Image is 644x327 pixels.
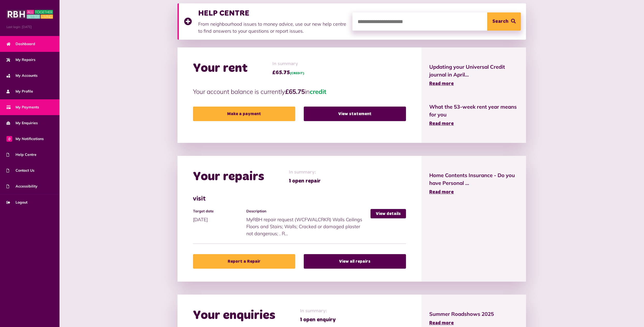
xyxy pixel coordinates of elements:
[198,9,347,18] h3: HELP CENTRE
[6,41,35,47] span: Dashboard
[6,9,53,19] img: MyRBH
[310,88,326,95] span: credit
[487,12,521,31] button: Search
[300,308,336,315] span: In summary:
[429,81,454,86] span: Read more
[6,168,34,173] span: Contact Us
[371,209,406,218] a: View details
[193,107,295,121] a: Make a payment
[6,120,38,126] span: My Enquiries
[193,254,295,269] a: Report a Repair
[429,310,518,318] span: Summer Roadshows 2025
[300,316,336,324] span: 1 open enquiry
[6,184,38,189] span: Accessibility
[193,195,406,203] h3: visit
[429,310,518,327] a: Summer Roadshows 2025 Read more
[492,12,508,31] span: Search
[193,169,264,184] h2: Your repairs
[290,72,304,75] span: (CREDIT)
[272,60,304,67] span: In summary
[246,209,368,213] h4: Description
[193,308,275,323] h2: Your enquiries
[193,61,248,76] h2: Your rent
[289,177,321,185] span: 1 open repair
[285,88,305,95] strong: £65.75
[193,87,406,96] p: Your account balance is currently in
[289,169,321,176] span: In summary:
[6,136,44,142] span: My Notifications
[429,121,454,126] span: Read more
[272,69,304,76] span: £65.75
[429,63,518,87] a: Updating your Universal Credit journal in April... Read more
[429,63,518,79] span: Updating your Universal Credit journal in April...
[429,321,454,325] span: Read more
[6,57,35,62] span: My Repairs
[429,171,518,187] span: Home Contents Insurance - Do you have Personal ...
[6,25,53,29] span: Last login: [DATE]
[6,89,33,94] span: My Profile
[193,209,246,223] div: [DATE]
[6,105,39,110] span: My Payments
[6,152,36,157] span: Help Centre
[193,209,244,213] h4: Target date
[304,107,406,121] a: View statement
[6,136,12,142] span: 0
[429,103,518,119] span: What the 53-week rent year means for you
[198,20,347,34] p: From neighbourhood issues to money advice, use our new help centre to find answers to your questi...
[429,171,518,196] a: Home Contents Insurance - Do you have Personal ... Read more
[246,209,371,237] div: MyRBH repair request (WCFWALCRKR) Walls Ceilings Floors and Stairs; Walls; Cracked or damaged pla...
[6,73,38,78] span: My Accounts
[304,254,406,269] a: View all repairs
[6,200,27,205] span: Logout
[429,190,454,194] span: Read more
[429,103,518,127] a: What the 53-week rent year means for you Read more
